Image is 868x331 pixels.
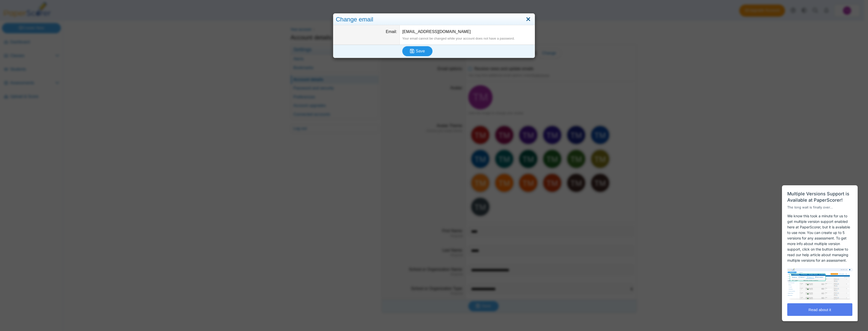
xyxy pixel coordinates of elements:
[779,173,861,324] iframe: Help Scout Beacon - Messages and Notifications
[402,46,432,56] button: Save
[333,14,535,25] div: Change email
[402,36,532,41] div: Your email cannot be changed while your account does not have a password.
[524,15,532,24] a: Close
[416,49,425,53] span: Save
[400,25,535,45] dd: [EMAIL_ADDRESS][DOMAIN_NAME]
[386,29,397,34] label: Email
